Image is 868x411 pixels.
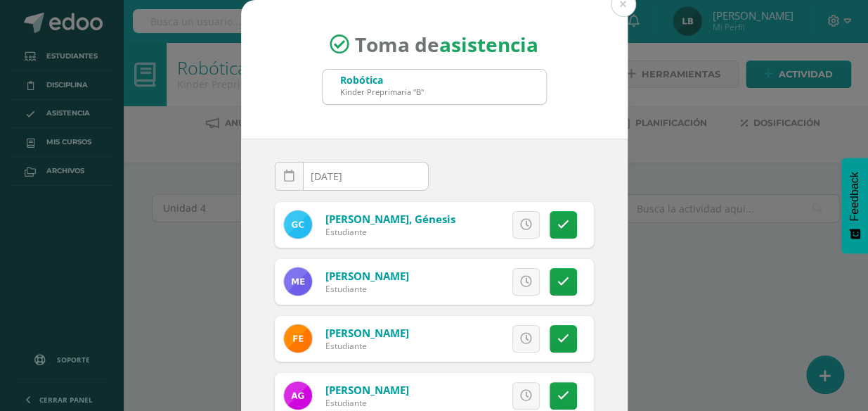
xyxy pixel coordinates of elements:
[325,226,455,238] div: Estudiante
[340,73,424,87] div: Robótica
[284,324,312,353] img: 56208439e0dbcdfb3e5abe3b82cb87a5.png
[325,397,409,409] div: Estudiante
[276,163,428,190] input: Fecha de Inasistencia
[841,158,868,253] button: Feedback - Mostrar encuesta
[439,31,538,58] strong: asistencia
[340,87,424,97] div: Kinder Preprimaria "B"
[848,172,861,221] span: Feedback
[325,383,409,397] a: [PERSON_NAME]
[325,326,409,340] a: [PERSON_NAME]
[325,269,409,283] a: [PERSON_NAME]
[284,381,312,410] img: 2e3bd48e57f98b76d8261ca09f29c83b.png
[284,267,312,296] img: 09db5519c342db9d7f64cc7cc0eda5f3.png
[325,212,455,226] a: [PERSON_NAME], Génesis
[323,70,546,104] input: Busca un grado o sección aquí...
[325,340,409,352] div: Estudiante
[325,283,409,295] div: Estudiante
[355,31,538,58] span: Toma de
[284,210,312,239] img: 0b0d15245b6866c2c5166430c539001e.png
